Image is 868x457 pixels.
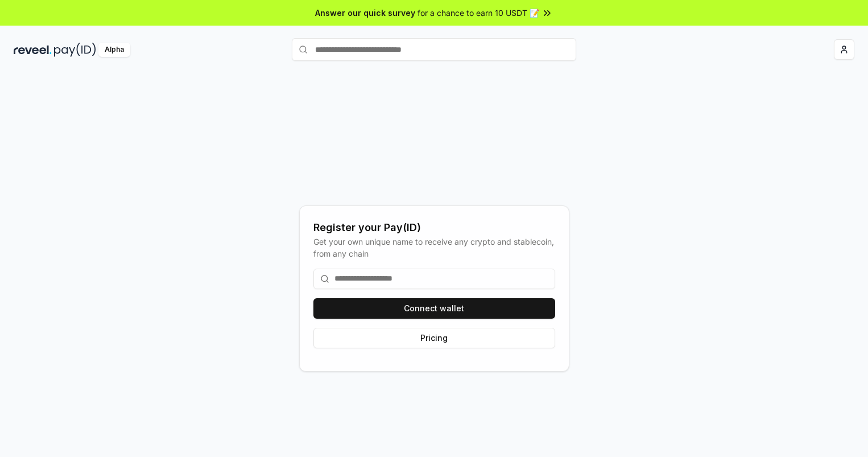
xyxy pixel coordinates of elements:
div: Get your own unique name to receive any crypto and stablecoin, from any chain [313,236,555,260]
span: Answer our quick survey [315,7,415,19]
div: Register your Pay(ID) [313,220,555,236]
img: reveel_dark [14,43,52,57]
button: Connect wallet [313,298,555,319]
span: for a chance to earn 10 USDT 📝 [418,7,539,19]
img: pay_id [54,43,96,57]
div: Alpha [98,43,130,57]
button: Pricing [313,328,555,348]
